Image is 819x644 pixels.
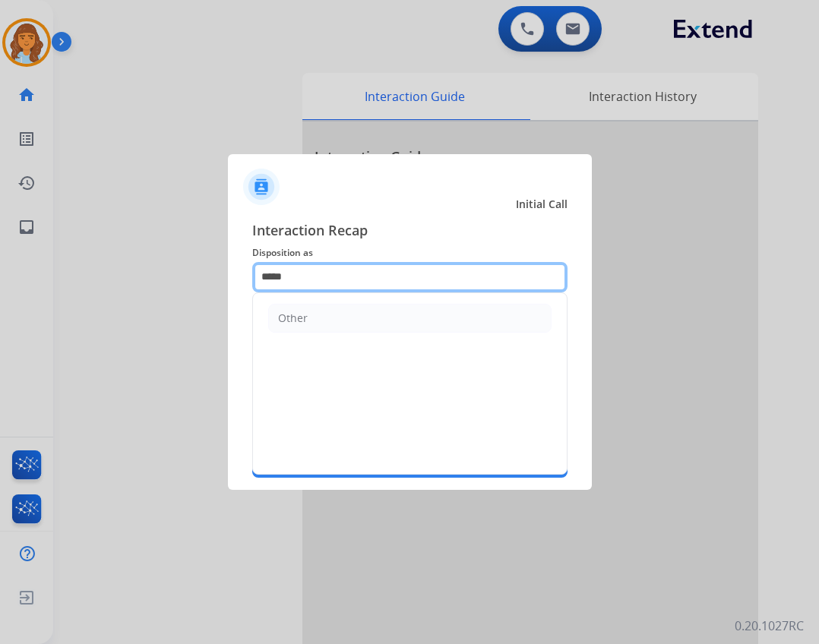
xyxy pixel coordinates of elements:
[516,197,568,212] span: Initial Call
[252,244,568,262] span: Disposition as
[252,219,568,244] span: Interaction Recap
[278,311,308,326] div: Other
[735,617,804,635] p: 0.20.1027RC
[243,169,280,205] img: contactIcon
